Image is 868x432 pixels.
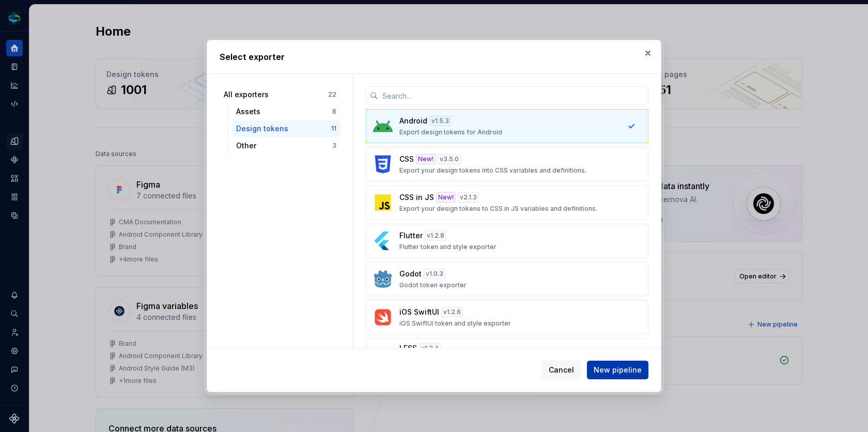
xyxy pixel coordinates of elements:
div: v 1.2.8 [425,230,446,241]
div: v 1.3.4 [419,343,441,353]
p: iOS SwiftUI [399,307,439,317]
button: Androidv1.5.3Export design tokens for Android [366,109,648,143]
div: v 2.1.3 [458,192,479,203]
p: LESS [399,343,417,353]
div: v 1.2.6 [441,307,463,317]
div: 11 [331,125,336,133]
p: Godot [399,269,422,279]
button: New pipeline [587,361,648,379]
div: v 1.5.3 [429,116,451,126]
div: Design tokens [236,124,331,134]
p: Export design tokens for Android [399,128,502,136]
p: Export your design tokens into CSS variables and definitions. [399,166,586,175]
button: Flutterv1.2.8Flutter token and style exporter [366,224,648,258]
p: iOS SwiftUI token and style exporter [399,319,511,328]
div: All exporters [224,89,328,100]
div: v 1.0.3 [424,269,445,279]
div: Assets [236,106,332,117]
p: Flutter token and style exporter [399,243,497,251]
p: Godot token exporter [399,281,467,289]
input: Search... [378,86,648,105]
span: Cancel [549,365,574,375]
p: CSS [399,154,414,164]
h2: Select exporter [220,51,648,63]
button: Godotv1.0.3Godot token exporter [366,262,648,296]
p: Export your design tokens to CSS in JS variables and definitions. [399,205,597,213]
div: Other [236,141,332,151]
button: Other3 [232,137,340,154]
button: Design tokens11 [232,120,340,137]
button: CSS in JSNew!v2.1.3Export your design tokens to CSS in JS variables and definitions. [366,186,648,220]
span: New pipeline [594,365,642,375]
p: Flutter [399,230,423,241]
div: New! [436,192,456,203]
button: LESSv1.3.4Provides automatic export of styling information from your design system library. [366,338,648,377]
p: Android [399,116,427,126]
button: CSSNew!v3.5.0Export your design tokens into CSS variables and definitions. [366,147,648,181]
button: Cancel [542,361,581,379]
button: iOS SwiftUIv1.2.6iOS SwiftUI token and style exporter [366,300,648,334]
button: Assets8 [232,103,340,120]
div: 8 [332,107,336,116]
p: CSS in JS [399,192,434,203]
button: All exporters22 [220,86,340,103]
div: v 3.5.0 [438,154,461,164]
div: New! [416,154,436,164]
div: 22 [328,90,336,99]
div: 3 [332,142,336,150]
